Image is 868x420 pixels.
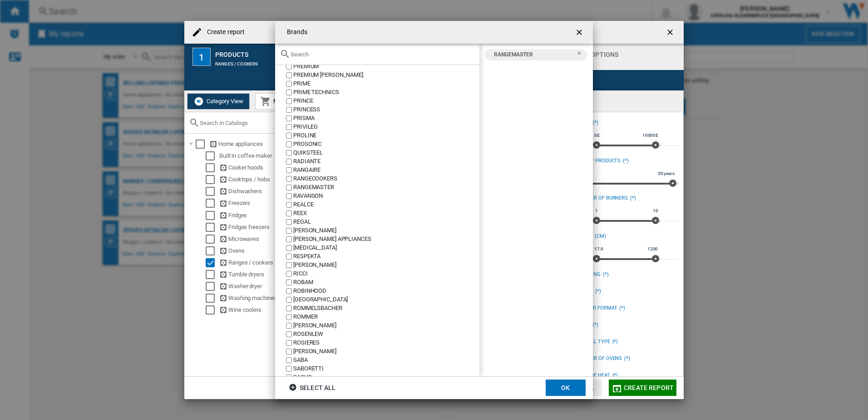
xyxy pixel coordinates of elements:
[293,218,479,226] div: REGAL
[286,150,292,156] input: value.title
[286,72,292,78] input: value.title
[293,62,479,71] div: PREMIUM
[293,244,479,252] div: [MEDICAL_DATA]
[293,88,479,97] div: PRIME TECHNICS
[286,124,292,130] input: value.title
[286,280,292,285] input: value.title
[286,331,292,337] input: value.title
[293,373,479,382] div: SACHS
[293,114,479,123] div: PRISMA
[286,366,292,372] input: value.title
[286,133,292,139] input: value.title
[286,375,292,380] input: value.title
[293,356,479,365] div: SABA
[293,157,479,166] div: RADIANTE
[286,271,292,277] input: value.title
[293,339,479,347] div: ROSIERES
[289,380,335,396] div: Select all
[286,323,292,329] input: value.title
[286,64,292,70] input: value.title
[291,51,475,58] input: Search
[293,252,479,261] div: RESPEKTA
[286,236,292,242] input: value.title
[293,209,479,218] div: REEX
[286,185,292,190] input: value.title
[286,219,292,225] input: value.title
[293,270,479,278] div: RICCI
[571,23,589,41] button: getI18NText('BUTTONS.CLOSE_DIALOG')
[293,71,479,80] div: PREMIUM [PERSON_NAME]
[575,28,586,39] ng-md-icon: getI18NText('BUTTONS.CLOSE_DIALOG')
[293,175,479,183] div: RANGECOOKERS
[293,235,479,244] div: [PERSON_NAME] APPLIANCES
[489,49,577,60] div: RANGEMASTER
[286,115,292,121] input: value.title
[286,167,292,173] input: value.title
[286,228,292,234] input: value.title
[293,330,479,339] div: ROSENLEW
[282,28,308,37] h4: Brands
[286,305,292,311] input: value.title
[286,159,292,165] input: value.title
[293,123,479,131] div: PRIVILEG
[286,193,292,199] input: value.title
[546,380,586,396] button: OK
[286,357,292,363] input: value.title
[293,304,479,313] div: ROMMELSBACHER
[293,347,479,356] div: [PERSON_NAME]
[293,131,479,140] div: PROLINE
[293,321,479,330] div: [PERSON_NAME]
[293,313,479,321] div: ROMMER
[577,50,587,61] ng-md-icon: Remove
[286,176,292,182] input: value.title
[286,314,292,320] input: value.title
[293,149,479,157] div: QUIKSTEEL
[293,183,479,192] div: RANGEMASTER
[286,349,292,355] input: value.title
[293,200,479,209] div: REALCE
[293,192,479,200] div: RAVANSON
[293,278,479,287] div: ROBAM
[293,166,479,175] div: RANGAIRE
[286,380,338,396] button: Select all
[286,297,292,303] input: value.title
[286,202,292,208] input: value.title
[286,107,292,113] input: value.title
[293,365,479,373] div: SABORETTI
[286,262,292,268] input: value.title
[293,226,479,235] div: [PERSON_NAME]
[286,141,292,147] input: value.title
[286,288,292,294] input: value.title
[286,98,292,104] input: value.title
[286,90,292,95] input: value.title
[293,140,479,149] div: PROSONIC
[293,261,479,270] div: [PERSON_NAME]
[286,340,292,346] input: value.title
[286,245,292,251] input: value.title
[293,80,479,88] div: PRIME
[286,81,292,87] input: value.title
[293,295,479,304] div: [GEOGRAPHIC_DATA]
[293,105,479,114] div: PRINCESS
[286,254,292,260] input: value.title
[286,210,292,216] input: value.title
[293,287,479,295] div: ROBINHOOD
[293,97,479,105] div: PRINCE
